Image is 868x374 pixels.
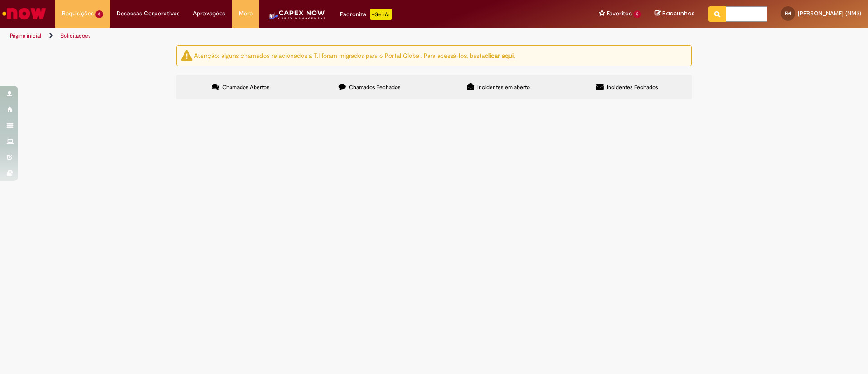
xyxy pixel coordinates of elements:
div: Padroniza [340,9,392,20]
ul: Trilhas de página [7,28,572,44]
img: ServiceNow [1,5,47,23]
span: Rascunhos [662,9,695,18]
a: Página inicial [10,32,41,39]
span: Incidentes em aberto [477,84,530,91]
img: CapexLogo5.png [266,9,326,27]
span: FM [785,10,791,16]
button: Pesquisar [708,6,726,22]
a: clicar aqui. [485,51,515,59]
span: Chamados Fechados [349,84,401,91]
span: Chamados Abertos [222,84,269,91]
span: Aprovações [193,9,225,18]
a: Rascunhos [655,9,695,18]
ng-bind-html: Atenção: alguns chamados relacionados a T.I foram migrados para o Portal Global. Para acessá-los,... [194,51,515,59]
span: [PERSON_NAME] (NM3) [798,9,861,17]
span: 5 [633,10,641,18]
span: 8 [95,10,103,18]
a: Solicitações [61,32,91,39]
span: Incidentes Fechados [607,84,658,91]
p: +GenAi [370,9,392,20]
span: Despesas Corporativas [117,9,179,18]
span: More [239,9,253,18]
span: Requisições [62,9,94,18]
span: Favoritos [607,9,632,18]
